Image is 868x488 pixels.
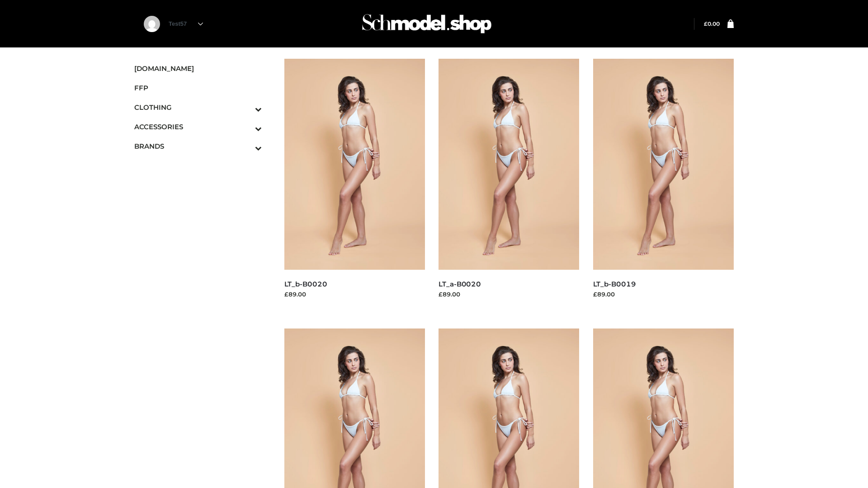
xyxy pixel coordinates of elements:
img: Schmodel Admin 964 [359,6,495,42]
bdi: 0.00 [704,20,720,27]
a: Test57 [169,20,203,27]
a: LT_b-B0019 [593,280,636,288]
a: LT_b-B0020 [284,280,327,288]
div: £89.00 [593,290,734,299]
span: BRANDS [134,141,262,151]
span: FFP [134,83,262,93]
a: ACCESSORIESToggle Submenu [134,117,262,136]
a: Read more [284,300,318,307]
a: BRANDSToggle Submenu [134,136,262,156]
span: CLOTHING [134,102,262,113]
div: £89.00 [439,290,580,299]
span: £ [704,20,708,27]
a: Read more [593,300,627,307]
button: Toggle Submenu [230,117,262,136]
a: FFP [134,78,262,98]
a: CLOTHINGToggle Submenu [134,98,262,117]
span: [DOMAIN_NAME] [134,63,262,74]
a: LT_a-B0020 [439,280,481,288]
button: Toggle Submenu [230,136,262,156]
span: ACCESSORIES [134,122,262,132]
button: Toggle Submenu [230,98,262,117]
a: £0.00 [704,20,720,27]
a: [DOMAIN_NAME] [134,59,262,78]
div: £89.00 [284,290,425,299]
a: Read more [439,300,472,307]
